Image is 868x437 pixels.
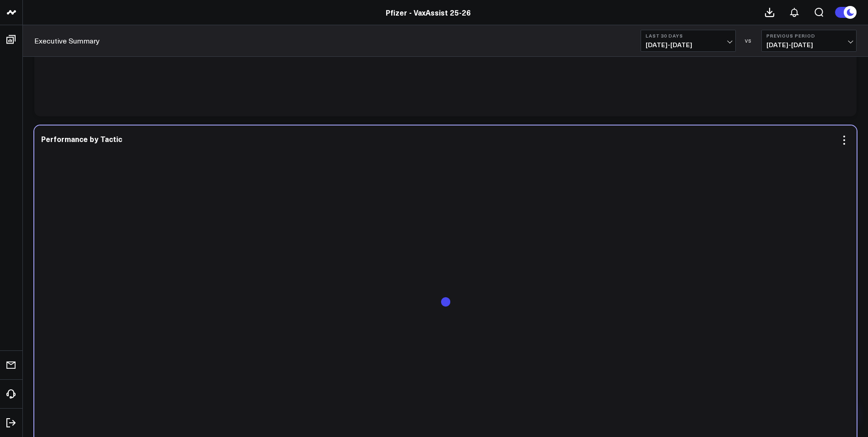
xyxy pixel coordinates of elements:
[34,36,100,46] a: Executive Summary
[386,7,471,17] a: Pfizer - VaxAssist 25-26
[766,33,852,38] b: Previous Period
[641,30,736,52] button: Last 30 Days[DATE]-[DATE]
[646,41,731,49] span: [DATE] - [DATE]
[761,30,857,52] button: Previous Period[DATE]-[DATE]
[766,41,852,49] span: [DATE] - [DATE]
[740,38,757,44] div: VS
[646,33,731,38] b: Last 30 Days
[41,134,122,144] div: Performance by Tactic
